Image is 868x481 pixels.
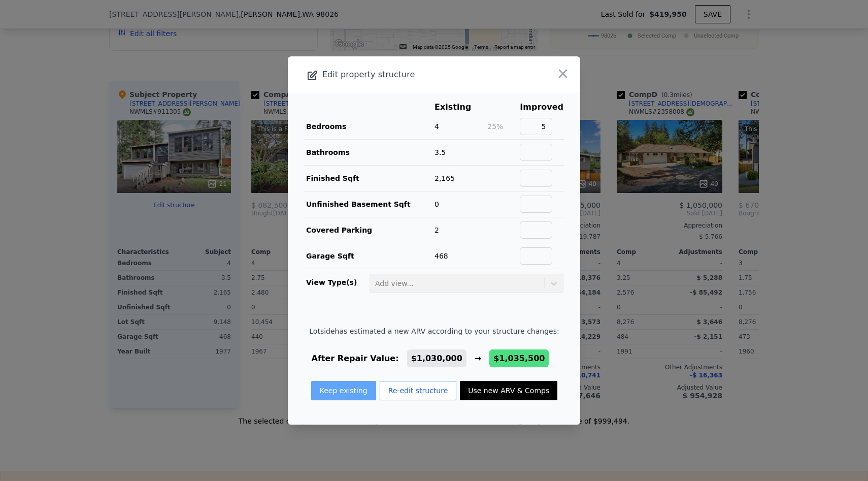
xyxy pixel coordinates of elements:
[380,381,457,400] button: Re-edit structure
[304,140,434,166] td: Bathrooms
[435,252,448,260] span: 468
[435,174,455,182] span: 2,165
[311,381,376,400] button: Keep existing
[309,326,559,336] span: Lotside has estimated a new ARV according to your structure changes:
[304,217,434,243] td: Covered Parking
[304,114,434,140] td: Bedrooms
[304,166,434,191] td: Finished Sqft
[435,200,439,208] span: 0
[309,352,559,365] div: After Repair Value: →
[411,354,462,363] span: $1,030,000
[435,226,439,234] span: 2
[487,122,503,131] span: 25%
[460,381,557,400] button: Use new ARV & Comps
[288,68,522,82] div: Edit property structure
[435,148,446,156] span: 3.5
[493,354,545,363] span: $1,035,500
[304,243,434,269] td: Garage Sqft
[304,191,434,217] td: Unfinished Basement Sqft
[304,269,369,294] td: View Type(s)
[435,122,439,131] span: 4
[434,101,487,114] th: Existing
[519,101,564,114] th: Improved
